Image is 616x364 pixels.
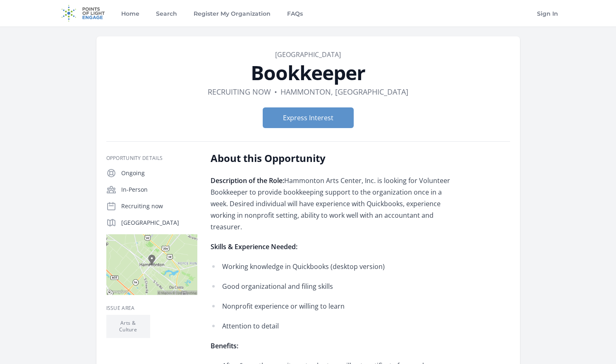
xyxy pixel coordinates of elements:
[222,302,345,311] span: Nonprofit experience or willing to learn
[211,341,238,350] strong: Benefits:
[222,282,333,291] span: Good organizational and filing skills
[263,107,354,128] button: Express Interest
[121,219,197,227] p: [GEOGRAPHIC_DATA]
[274,86,277,98] div: •
[211,176,450,231] span: Hammonton Arts Center, Inc. is looking for Volunteer Bookkeeper to provide bookkeeping support to...
[106,305,197,312] h3: Issue area
[222,321,279,331] span: Attention to detail
[211,242,297,251] strong: Skills & Experience Needed:
[211,176,284,185] strong: Description of the Role:
[211,152,453,165] h2: About this Opportunity
[106,315,150,338] li: Arts & Culture
[106,63,510,83] h1: Bookkeeper
[106,155,197,162] h3: Opportunity Details
[222,262,385,271] span: Working knowledge in Quickbooks (desktop version)
[275,50,341,59] a: [GEOGRAPHIC_DATA]
[121,186,197,194] p: In-Person
[121,169,197,177] p: Ongoing
[121,202,197,210] p: Recruiting now
[106,234,197,295] img: Map
[280,86,408,98] dd: Hammonton, [GEOGRAPHIC_DATA]
[208,86,271,98] dd: Recruiting now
